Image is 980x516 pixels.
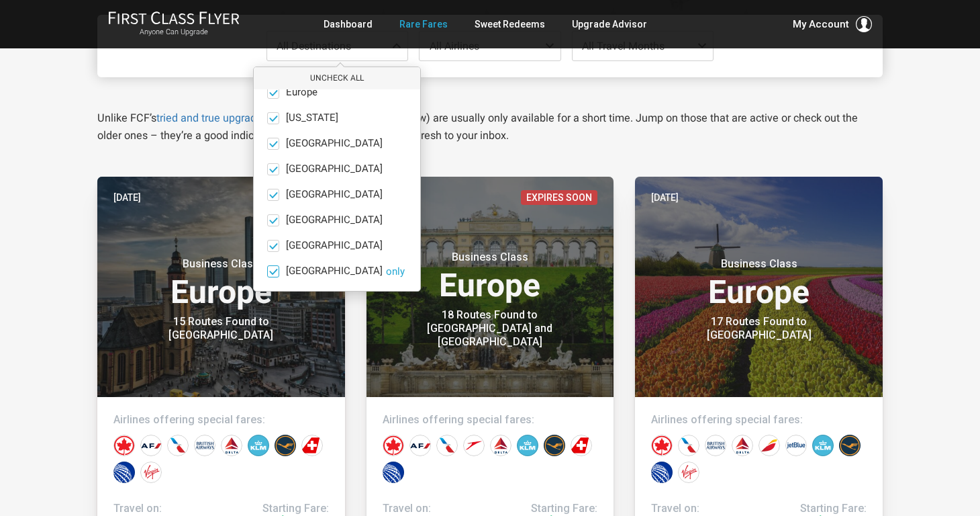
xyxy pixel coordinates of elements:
[113,190,141,205] time: [DATE]
[436,435,458,456] div: American Airlines
[324,12,373,36] a: Dashboard
[785,435,807,456] div: JetBlue
[399,12,448,36] a: Rare Fares
[301,435,323,456] div: Swiss
[651,190,679,205] time: [DATE]
[705,435,726,456] div: British Airways
[113,462,135,483] div: United
[651,257,867,308] h3: Europe
[572,12,647,36] a: Upgrade Advisor
[194,435,215,456] div: British Airways
[108,11,240,38] a: First Class FlyerAnyone Can Upgrade
[286,265,383,277] span: [GEOGRAPHIC_DATA]
[544,435,565,456] div: Lufthansa
[156,112,313,124] a: tried and true upgrade strategies
[286,87,317,99] span: Europe
[517,435,538,456] div: KLM
[286,189,383,201] span: [GEOGRAPHIC_DATA]
[406,308,574,349] div: 18 Routes Found to [GEOGRAPHIC_DATA] and [GEOGRAPHIC_DATA]
[793,16,849,32] span: My Account
[137,257,305,271] small: Business Class
[286,214,383,226] span: [GEOGRAPHIC_DATA]
[732,435,753,456] div: Delta Airlines
[386,265,405,277] button: [GEOGRAPHIC_DATA]
[406,251,574,264] small: Business Class
[409,435,431,456] div: Air France
[839,435,861,456] div: Lufthansa
[221,435,242,456] div: Delta Airlines
[286,112,338,124] span: [US_STATE]
[286,138,383,150] span: [GEOGRAPHIC_DATA]
[248,435,269,456] div: KLM
[137,315,305,342] div: 15 Routes Found to [GEOGRAPHIC_DATA]
[651,435,673,456] div: Air Canada
[678,462,699,483] div: Virgin Atlantic
[140,435,162,456] div: Air France
[108,11,240,25] img: First Class Flyer
[113,413,329,427] h4: Airlines offering special fares:
[675,257,843,271] small: Business Class
[651,462,673,483] div: United
[521,190,597,205] span: Expires Soon
[651,413,867,427] h4: Airlines offering special fares:
[571,435,592,456] div: Swiss
[383,435,404,456] div: Air Canada
[678,435,699,456] div: American Airlines
[812,435,834,456] div: KLM
[286,240,383,252] span: [GEOGRAPHIC_DATA]
[113,435,135,456] div: Air Canada
[275,435,296,456] div: Lufthansa
[490,435,511,456] div: Delta Airlines
[113,257,329,308] h3: Europe
[167,435,189,456] div: American Airlines
[793,16,872,32] button: My Account
[383,251,598,302] h3: Europe
[140,462,162,483] div: Virgin Atlantic
[383,413,598,427] h4: Airlines offering special fares:
[254,67,420,89] button: Uncheck All
[383,462,404,483] div: United
[475,12,545,36] a: Sweet Redeems
[675,315,843,342] div: 17 Routes Found to [GEOGRAPHIC_DATA]
[97,110,883,144] p: Unlike FCF’s , our Daily Alerts (below) are usually only available for a short time. Jump on thos...
[758,435,780,456] div: Iberia
[286,163,383,175] span: [GEOGRAPHIC_DATA]
[463,435,485,456] div: Austrian Airlines‎
[108,28,240,37] small: Anyone Can Upgrade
